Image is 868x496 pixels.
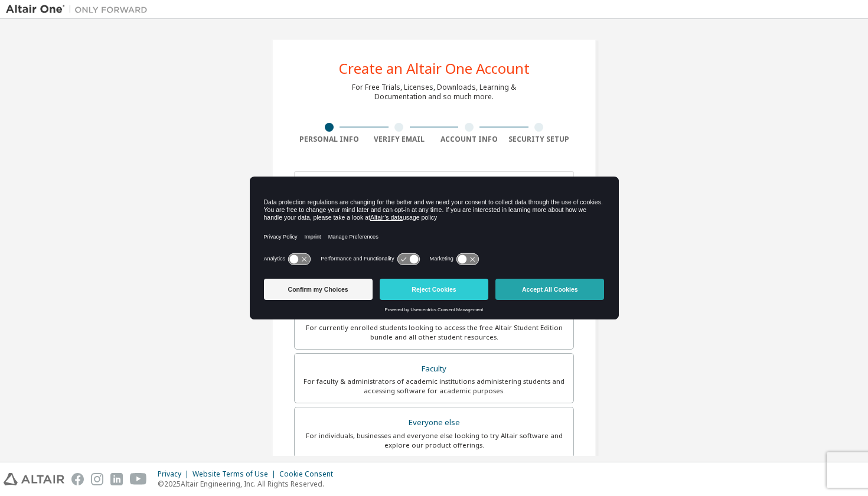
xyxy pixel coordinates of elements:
img: linkedin.svg [110,473,123,485]
img: facebook.svg [71,473,84,485]
img: youtube.svg [130,473,147,485]
div: Create an Altair One Account [339,61,530,76]
div: Cookie Consent [279,469,340,479]
div: Faculty [302,361,566,377]
p: © 2025 Altair Engineering, Inc. All Rights Reserved. [158,479,340,489]
div: Verify Email [364,135,435,144]
div: Personal Info [294,135,364,144]
div: For individuals, businesses and everyone else looking to try Altair software and explore our prod... [302,431,566,450]
img: Altair One [6,4,154,15]
div: Website Terms of Use [192,469,279,479]
div: Security Setup [504,135,575,144]
div: Account Info [434,135,504,144]
div: For faculty & administrators of academic institutions administering students and accessing softwa... [302,377,566,396]
img: instagram.svg [91,473,103,485]
div: For currently enrolled students looking to access the free Altair Student Edition bundle and all ... [302,323,566,342]
img: altair_logo.svg [4,473,64,485]
div: For Free Trials, Licenses, Downloads, Learning & Documentation and so much more. [352,83,516,102]
div: Privacy [158,469,192,479]
div: Everyone else [302,415,566,431]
